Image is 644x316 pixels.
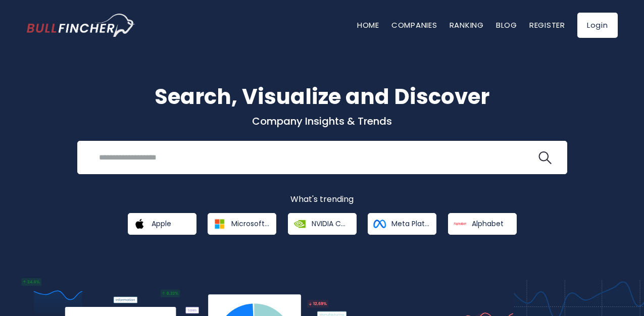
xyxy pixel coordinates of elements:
[577,13,618,38] a: Login
[357,20,379,30] a: Home
[391,20,437,30] a: Companies
[450,20,484,30] a: Ranking
[472,219,504,228] span: Alphabet
[288,213,357,235] a: NVIDIA Corporation
[312,219,350,228] span: NVIDIA Corporation
[27,115,618,128] p: Company Insights & Trends
[27,194,618,205] p: What's trending
[496,20,517,30] a: Blog
[368,213,436,235] a: Meta Platforms
[391,219,429,228] span: Meta Platforms
[538,151,552,165] img: search icon
[448,213,517,235] a: Alphabet
[27,81,618,113] h1: Search, Visualize and Discover
[27,14,135,37] a: Go to homepage
[27,14,135,37] img: bullfincher logo
[152,219,171,228] span: Apple
[208,213,276,235] a: Microsoft Corporation
[529,20,565,30] a: Register
[128,213,196,235] a: Apple
[231,219,269,228] span: Microsoft Corporation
